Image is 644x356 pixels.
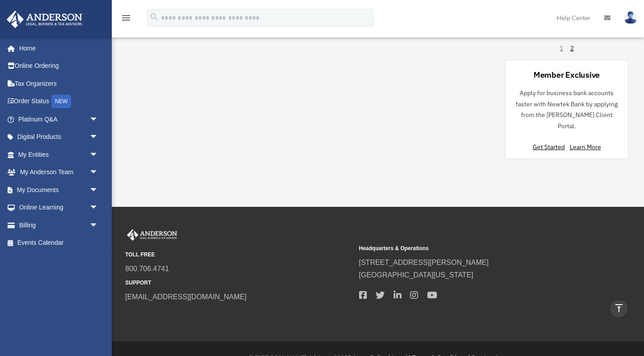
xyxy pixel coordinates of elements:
div: NEW [51,95,71,108]
a: Events Calendar [6,234,112,252]
a: Home [6,39,107,57]
a: 2 [570,44,574,53]
a: [STREET_ADDRESS][PERSON_NAME] [359,259,489,266]
span: arrow_drop_down [89,128,107,147]
span: arrow_drop_down [89,146,107,164]
div: Member Exclusive [534,69,600,80]
a: vertical_align_top [610,299,628,318]
a: Order StatusNEW [6,92,112,111]
a: [GEOGRAPHIC_DATA][US_STATE] [359,271,474,279]
img: Anderson Advisors Platinum Portal [4,11,85,28]
i: vertical_align_top [614,303,624,314]
small: SUPPORT [125,278,353,288]
img: Anderson Advisors Platinum Portal [125,229,179,241]
a: My Documentsarrow_drop_down [6,181,112,199]
i: menu [121,13,131,23]
a: My Anderson Teamarrow_drop_down [6,163,112,181]
a: menu [121,16,131,23]
span: arrow_drop_down [89,199,107,217]
span: arrow_drop_down [89,163,107,182]
a: Digital Productsarrow_drop_down [6,128,112,146]
span: arrow_drop_down [89,181,107,199]
a: Platinum Q&Aarrow_drop_down [6,110,112,128]
p: Apply for business bank accounts faster with Newtek Bank by applying from the [PERSON_NAME] Clien... [513,88,621,131]
a: 800.706.4741 [125,265,169,272]
small: TOLL FREE [125,250,353,260]
a: Online Ordering [6,57,112,75]
small: Headquarters & Operations [359,244,587,253]
a: Billingarrow_drop_down [6,216,112,234]
a: My Entitiesarrow_drop_down [6,146,112,163]
i: search [149,12,159,22]
a: Get Started [533,143,568,151]
a: [EMAIL_ADDRESS][DOMAIN_NAME] [125,293,246,301]
img: User Pic [624,11,637,24]
a: Online Learningarrow_drop_down [6,199,112,217]
a: Tax Organizers [6,75,112,92]
a: Learn More [570,143,601,151]
span: arrow_drop_down [89,110,107,129]
span: arrow_drop_down [89,216,107,235]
